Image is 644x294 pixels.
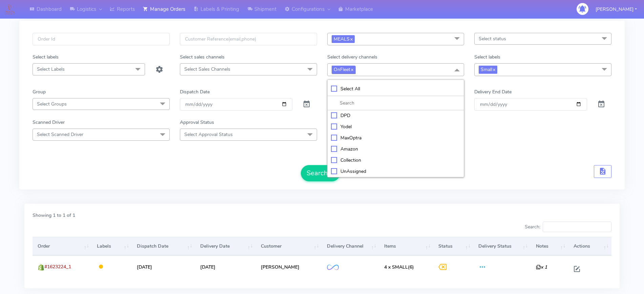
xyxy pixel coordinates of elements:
[384,264,414,270] span: (6)
[479,36,506,42] span: Select status
[331,168,461,175] div: UnAssigned
[479,66,497,73] span: Small
[331,99,461,107] input: multiselect-search
[33,119,65,126] label: Scanned Driver
[350,66,353,73] a: x
[33,53,59,61] label: Select labels
[474,88,512,95] label: Delivery End Date
[331,157,461,164] div: Collection
[301,165,340,181] button: Search
[322,237,379,255] th: Delivery Channel: activate to sort column ascending
[38,264,44,271] img: shopify.png
[195,237,256,255] th: Delivery Date: activate to sort column ascending
[332,66,355,73] span: OnFleet
[331,134,461,141] div: MaxOptra
[256,237,322,255] th: Customer: activate to sort column ascending
[568,237,611,255] th: Actions: activate to sort column ascending
[44,264,71,270] span: #1623224_1
[37,131,83,138] span: Select Scanned Driver
[33,33,170,45] input: Order Id
[180,53,225,61] label: Select sales channels
[184,66,230,72] span: Select Sales Channels
[473,237,531,255] th: Delivery Status: activate to sort column ascending
[184,131,233,138] span: Select Approval Status
[474,53,500,61] label: Select labels
[590,2,642,16] button: [PERSON_NAME]
[332,35,355,43] span: MEALS
[525,222,611,232] label: Search:
[331,85,461,92] div: Select All
[180,33,317,45] input: Customer Reference(email,phone)
[433,237,473,255] th: Status: activate to sort column ascending
[492,66,495,73] a: x
[379,237,433,255] th: Items: activate to sort column ascending
[384,264,408,270] span: 4 x SMALL
[331,123,461,130] div: Yodel
[33,88,46,95] label: Group
[180,88,210,95] label: Dispatch Date
[33,212,75,219] label: Showing 1 to 1 of 1
[92,237,132,255] th: Labels: activate to sort column ascending
[327,53,377,61] label: Select delivery channels
[331,112,461,119] div: DPD
[132,237,195,255] th: Dispatch Date: activate to sort column ascending
[543,222,611,232] input: Search:
[256,255,322,278] td: [PERSON_NAME]
[180,119,214,126] label: Approval Status
[327,265,339,270] img: OnFleet
[531,237,568,255] th: Notes: activate to sort column ascending
[37,101,67,107] span: Select Groups
[33,237,92,255] th: Order: activate to sort column ascending
[536,264,547,270] i: x 1
[37,66,65,72] span: Select Labels
[350,35,353,42] a: x
[132,255,195,278] td: [DATE]
[195,255,256,278] td: [DATE]
[331,145,461,153] div: Amazon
